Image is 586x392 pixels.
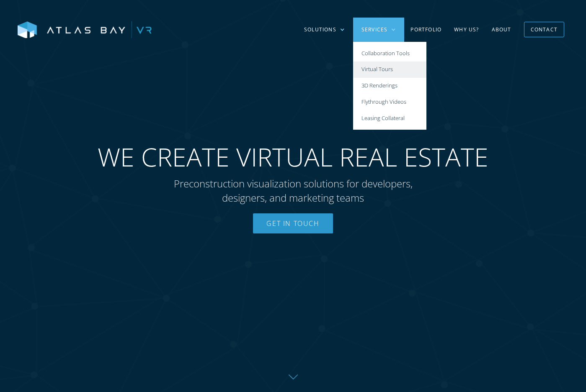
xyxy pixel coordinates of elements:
a: Why US? [448,18,485,42]
a: 3D Renderings [353,78,426,94]
div: Services [361,26,388,33]
div: Services [353,18,405,42]
a: Get In Touch [253,213,333,233]
a: Leasing Collateral [353,110,426,126]
div: Solutions [296,18,353,42]
a: Portfolio [404,18,448,42]
a: Contact [524,22,564,37]
span: WE CREATE VIRTUAL REAL ESTATE [98,142,488,172]
div: Contact [531,23,558,36]
p: Preconstruction visualization solutions for developers, designers, and marketing teams [157,177,429,205]
nav: Services [353,42,426,130]
a: Flythrough Videos [353,94,426,110]
a: Collaboration Tools [353,45,426,61]
a: About [485,18,518,42]
img: Down further on page [289,374,298,379]
a: Virtual Tours [353,61,426,78]
img: Atlas Bay VR Logo [18,21,152,39]
div: Solutions [304,26,336,33]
